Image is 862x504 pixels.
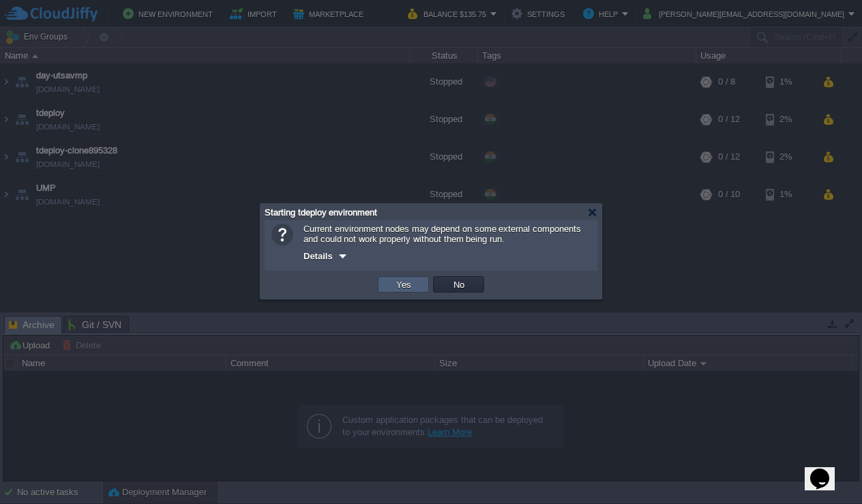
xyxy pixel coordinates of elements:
span: Starting tdeploy environment [265,207,377,218]
span: Details [303,251,333,261]
span: Current environment nodes may depend on some external components and could not work properly with... [303,224,581,244]
iframe: chat widget [805,449,848,490]
button: Yes [392,278,415,291]
button: No [449,278,469,291]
